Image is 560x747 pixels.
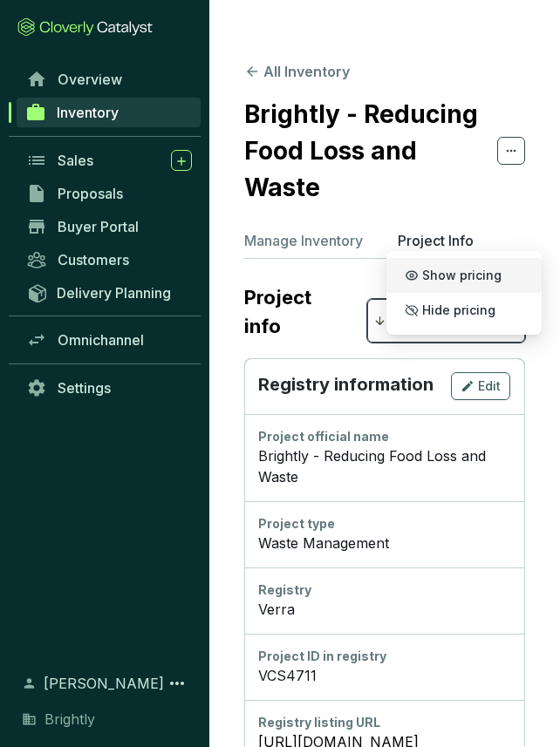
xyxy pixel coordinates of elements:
a: Omnichannel [17,325,201,355]
a: Settings [17,373,201,403]
button: Edit [451,372,510,400]
button: All Inventory [244,61,350,82]
span: Proposals [58,185,123,202]
div: Brightly - Reducing Food Loss and Waste [258,445,510,487]
span: Brightly [44,709,95,730]
span: Inventory [57,104,119,121]
p: Show pricing [395,261,533,290]
div: Registry listing URL [258,714,510,731]
p: Manage Inventory [244,230,363,251]
span: Omnichannel [58,331,144,349]
a: Sales [17,146,201,175]
div: Registry [258,581,510,599]
span: Settings [58,379,111,397]
p: Hide pricing [395,295,533,325]
a: Delivery Planning [17,278,201,307]
span: Edit [478,377,501,395]
h2: Project info [244,286,311,337]
span: Customers [58,251,129,268]
div: Project ID in registry [258,648,510,665]
h2: Brightly - Reducing Food Loss and Waste [244,96,497,206]
a: Proposals [17,179,201,208]
span: Sales [58,152,93,169]
div: Verra [258,599,510,620]
a: Overview [17,65,201,94]
div: VCS4711 [258,665,510,686]
p: Project Info [398,230,474,251]
span: Delivery Planning [57,284,171,302]
a: Customers [17,245,201,275]
a: Buyer Portal [17,212,201,241]
div: Waste Management [258,533,510,553]
span: Show pricing [422,268,502,282]
a: Inventory [17,98,201,127]
span: [PERSON_NAME] [44,673,164,694]
span: Hide pricing [422,303,495,317]
div: Project official name [258,428,510,445]
span: Buyer Portal [58,218,139,235]
p: Registry information [258,372,434,400]
span: Overview [58,71,122,88]
div: Project type [258,515,510,533]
